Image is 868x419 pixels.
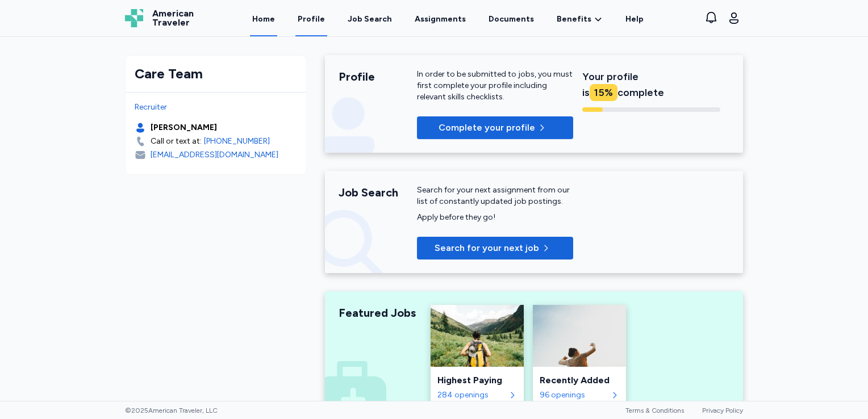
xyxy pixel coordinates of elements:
div: Featured Jobs [339,305,417,321]
span: Benefits [557,14,591,25]
div: Call or text at: [151,136,202,147]
a: Terms & Conditions [625,407,684,414]
div: In order to be submitted to jobs, you must first complete your profile including relevant skills ... [417,69,573,103]
div: 96 openings [540,389,608,401]
div: Recruiter [135,102,297,113]
div: Your profile is complete [582,69,720,100]
a: Privacy Policy [702,407,743,414]
span: Search for your next job [435,241,539,255]
a: Profile [295,1,327,36]
div: Care Team [135,65,297,83]
a: Highest PayingHighest Paying284 openings [431,305,524,408]
button: Complete your profile [417,116,573,139]
img: Highest Paying [431,305,524,367]
span: American Traveler [152,9,194,27]
div: [EMAIL_ADDRESS][DOMAIN_NAME] [151,149,278,161]
div: Profile [339,69,417,85]
button: Search for your next job [417,237,573,259]
div: Apply before they go! [417,212,573,223]
img: Recently Added [533,305,626,367]
span: © 2025 American Traveler, LLC [125,406,218,415]
a: Benefits [557,14,603,25]
div: Job Search [348,14,392,25]
div: 284 openings [437,389,506,401]
div: Search for your next assignment from our list of constantly updated job postings. [417,185,573,207]
div: Recently Added [540,374,619,387]
div: Highest Paying [437,374,517,387]
img: Logo [125,9,143,27]
span: Complete your profile [439,121,535,135]
a: Recently AddedRecently Added96 openings [533,305,626,408]
a: [PHONE_NUMBER] [204,136,270,147]
div: [PERSON_NAME] [151,122,217,133]
a: Home [250,1,277,36]
div: 15 % [590,84,617,101]
div: Job Search [339,185,417,200]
